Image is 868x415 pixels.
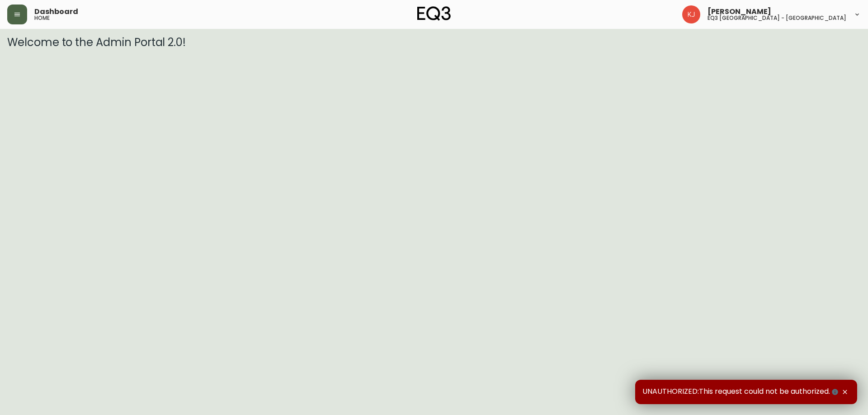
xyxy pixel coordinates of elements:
[34,15,50,21] h5: home
[682,5,700,23] img: 24a625d34e264d2520941288c4a55f8e
[417,6,451,21] img: logo
[7,36,861,49] h3: Welcome to the Admin Portal 2.0!
[708,15,846,21] h5: eq3 [GEOGRAPHIC_DATA] - [GEOGRAPHIC_DATA]
[34,8,78,15] span: Dashboard
[642,387,840,397] span: UNAUTHORIZED:This request could not be authorized.
[708,8,771,15] span: [PERSON_NAME]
